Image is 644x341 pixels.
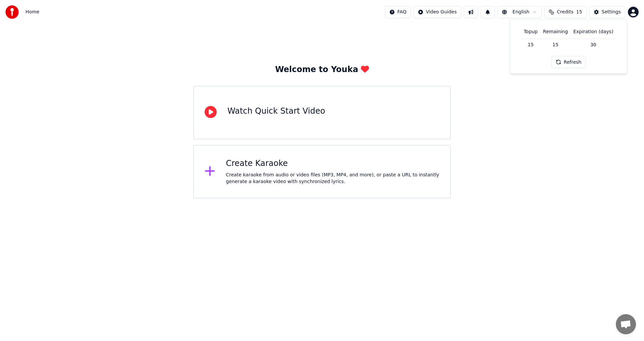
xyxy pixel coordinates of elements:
[589,6,625,18] button: Settings
[540,39,571,51] td: 15
[414,6,461,18] button: Video Guides
[385,6,411,18] button: FAQ
[275,64,369,75] div: Welcome to Youka
[227,106,325,117] div: Watch Quick Start Video
[571,25,616,39] th: Expiration (days)
[521,25,540,39] th: Topup
[544,6,586,18] button: Credits15
[5,5,19,19] img: youka
[25,9,39,15] nav: breadcrumb
[616,314,636,334] a: 채팅 열기
[602,9,621,15] div: Settings
[521,39,540,51] td: 15
[226,158,440,169] div: Create Karaoke
[551,56,586,68] button: Refresh
[576,9,582,15] span: 15
[540,25,571,39] th: Remaining
[571,39,616,51] td: 30
[557,9,573,15] span: Credits
[226,172,440,185] div: Create karaoke from audio or video files (MP3, MP4, and more), or paste a URL to instantly genera...
[25,9,39,15] span: Home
